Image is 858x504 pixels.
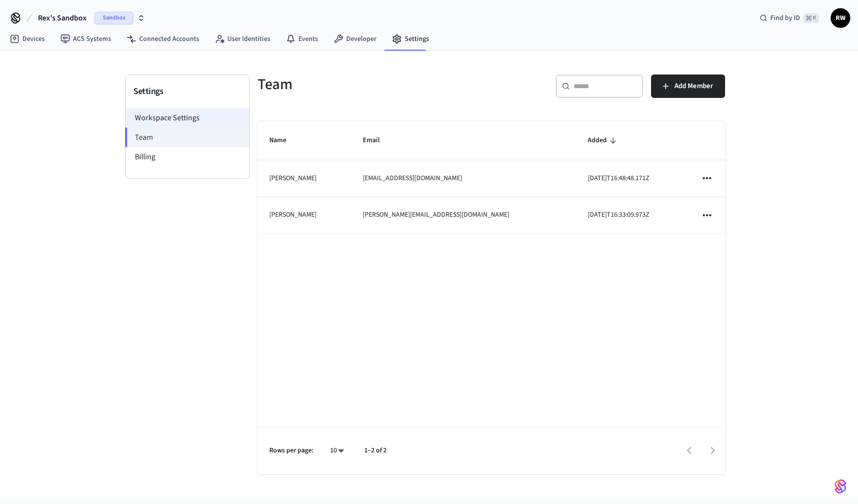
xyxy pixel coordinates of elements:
td: [DATE]T16:33:09.973Z [576,197,689,234]
span: Name [269,133,299,148]
span: Find by ID [770,13,800,23]
a: Events [278,30,326,48]
div: Find by ID⌘ K [752,9,827,27]
td: [PERSON_NAME][EMAIL_ADDRESS][DOMAIN_NAME] [351,197,576,234]
a: Connected Accounts [119,30,207,48]
table: sticky table [258,121,725,234]
span: Add Member [674,80,713,93]
button: RW [831,8,850,28]
div: 10 [325,444,349,458]
span: Email [363,133,392,148]
span: ⌘ K [803,13,819,23]
li: Team [125,128,249,147]
a: User Identities [207,30,278,48]
li: Billing [126,147,249,167]
h5: Team [258,75,485,94]
span: RW [832,9,849,27]
p: Rows per page: [269,446,314,456]
button: Add Member [651,75,725,98]
td: [PERSON_NAME] [258,160,351,197]
a: Developer [326,30,384,48]
li: Workspace Settings [126,108,249,128]
a: ACS Systems [53,30,119,48]
a: Devices [2,30,53,48]
h3: Settings [133,85,242,98]
span: Sandbox [94,12,133,24]
a: Settings [384,30,437,48]
p: 1–2 of 2 [364,446,387,456]
td: [PERSON_NAME] [258,197,351,234]
span: Added [588,133,619,148]
span: Rex's Sandbox [38,12,87,24]
img: SeamLogoGradient.69752ec5.svg [835,479,846,494]
td: [EMAIL_ADDRESS][DOMAIN_NAME] [351,160,576,197]
td: [DATE]T16:48:48.171Z [576,160,689,197]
